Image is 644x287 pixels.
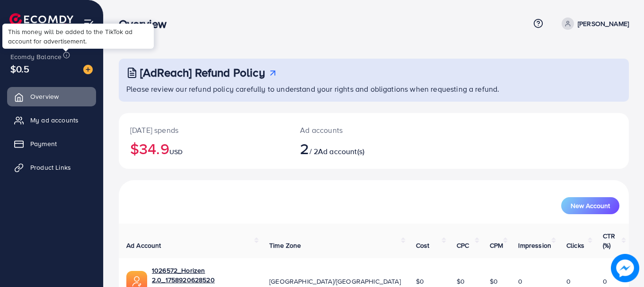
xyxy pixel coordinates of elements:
span: 0 [566,277,571,286]
p: Ad accounts [300,124,405,136]
img: logo [9,13,73,28]
a: [PERSON_NAME] [558,17,629,30]
h3: [AdReach] Refund Policy [140,66,265,79]
a: Payment [7,134,96,153]
span: New Account [571,202,610,209]
p: [DATE] spends [130,124,277,136]
span: 2 [300,138,309,159]
span: Ad account(s) [318,146,364,157]
span: Overview [30,92,59,101]
a: Product Links [7,158,96,177]
span: USD [169,147,183,157]
span: $0 [457,277,465,286]
img: menu [83,18,94,29]
span: Cost [416,241,430,250]
span: $0 [490,277,498,286]
span: $0 [416,277,424,286]
p: Please review our refund policy carefully to understand your rights and obligations when requesti... [126,83,623,95]
span: Time Zone [269,241,301,250]
span: CTR (%) [603,231,615,250]
a: 1026572_Horizen 2.0_1758920628520 [152,266,254,285]
span: CPM [490,241,503,250]
span: Impression [518,241,551,250]
h2: / 2 [300,139,405,157]
span: 0 [518,277,522,286]
span: $0.5 [10,62,30,76]
span: CPC [457,241,469,250]
span: Clicks [566,241,584,250]
p: [PERSON_NAME] [578,18,629,29]
span: Ecomdy Balance [10,52,62,61]
span: Ad Account [126,241,161,250]
button: New Account [561,197,619,214]
span: My ad accounts [30,115,79,125]
span: [GEOGRAPHIC_DATA]/[GEOGRAPHIC_DATA] [269,277,401,286]
h3: Overview [119,17,174,31]
a: Overview [7,87,96,106]
img: image [83,65,93,74]
div: This money will be added to the TikTok ad account for advertisement. [2,24,154,49]
span: Product Links [30,163,71,172]
span: 0 [603,277,607,286]
span: Payment [30,139,57,148]
a: My ad accounts [7,111,96,130]
img: image [611,254,639,282]
h2: $34.9 [130,139,277,157]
